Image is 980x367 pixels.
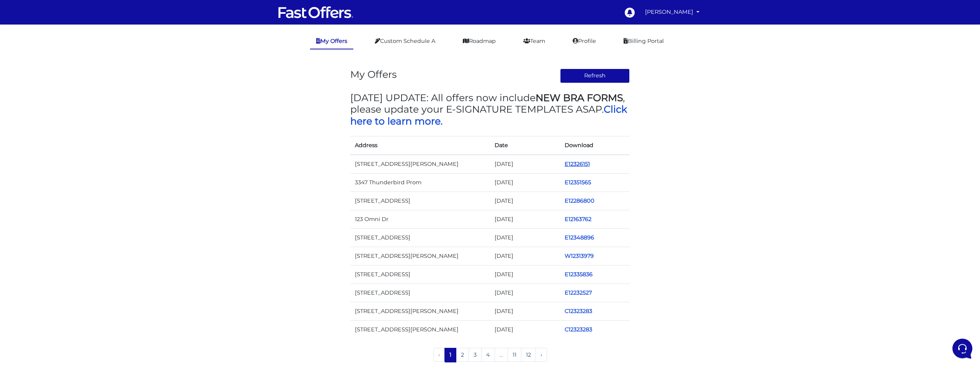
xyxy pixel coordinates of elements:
span: Find an Answer [12,109,52,115]
a: Profile [567,34,602,49]
td: [STREET_ADDRESS] [350,228,490,247]
td: [DATE] [490,284,560,302]
a: 4 [481,348,495,362]
p: Home [23,257,36,264]
a: Billing Portal [617,34,670,49]
span: Your Conversations [12,43,62,49]
a: E12286800 [565,197,595,204]
td: 123 Omni Dr [350,210,490,228]
h2: Hello [PERSON_NAME] 👋 [6,6,129,31]
a: 12 [521,348,536,362]
a: [PERSON_NAME] [642,5,702,20]
button: Refresh [560,69,630,83]
td: [DATE] [490,173,560,192]
strong: NEW BRA FORMS [536,92,623,103]
a: E12163762 [565,216,591,223]
a: E12232527 [565,289,592,296]
span: Start a Conversation [55,83,107,89]
th: Address [350,136,490,155]
p: [DATE] [126,55,141,62]
iframe: Customerly Messenger Launcher [951,337,974,360]
td: [STREET_ADDRESS] [350,265,490,284]
td: [STREET_ADDRESS] [350,192,490,210]
a: My Offers [310,34,353,49]
td: [DATE] [490,155,560,174]
a: E12326151 [565,161,590,167]
h3: [DATE] UPDATE: All offers now include , please update your E-SIGNATURE TEMPLATES ASAP. [350,92,630,127]
a: AuraYou:hello?[DATE] [9,52,144,75]
p: Messages [66,257,88,264]
a: 2 [456,348,469,362]
th: Download [560,136,630,155]
a: See all [124,43,141,49]
td: [DATE] [490,302,560,321]
a: Roadmap [457,34,502,49]
a: E12351565 [565,179,591,186]
td: [DATE] [490,192,560,210]
input: Search for an Article... [17,125,125,133]
p: Help [119,257,129,264]
a: Click here to learn more. [350,103,627,126]
td: [STREET_ADDRESS][PERSON_NAME] [350,155,490,174]
td: 3347 Thunderbird Prom [350,173,490,192]
p: You: hello? [32,64,121,72]
td: [STREET_ADDRESS] [350,284,490,302]
a: E12348896 [565,234,594,241]
span: Aura [32,55,121,63]
th: Date [490,136,560,155]
a: Open Help Center [95,109,141,115]
a: W12313979 [565,252,594,259]
span: 1 [444,348,456,362]
a: Team [517,34,551,49]
td: [DATE] [490,228,560,247]
button: Home [6,246,53,264]
button: Help [100,246,147,264]
a: Custom Schedule A [369,34,441,49]
td: [DATE] [490,247,560,265]
a: Next » [536,348,547,362]
td: [STREET_ADDRESS][PERSON_NAME] [350,321,490,339]
td: [DATE] [490,321,560,339]
img: dark [12,56,28,71]
td: [STREET_ADDRESS][PERSON_NAME] [350,247,490,265]
a: C12323283 [565,326,592,333]
td: [DATE] [490,210,560,228]
a: 11 [508,348,521,362]
button: Start a Conversation [12,78,141,93]
a: E12335836 [565,271,593,278]
button: Messages [53,246,100,264]
td: [DATE] [490,265,560,284]
a: C12323283 [565,308,592,315]
a: 3 [469,348,482,362]
td: [STREET_ADDRESS][PERSON_NAME] [350,302,490,321]
li: « Previous [433,348,445,362]
h3: My Offers [350,69,397,80]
